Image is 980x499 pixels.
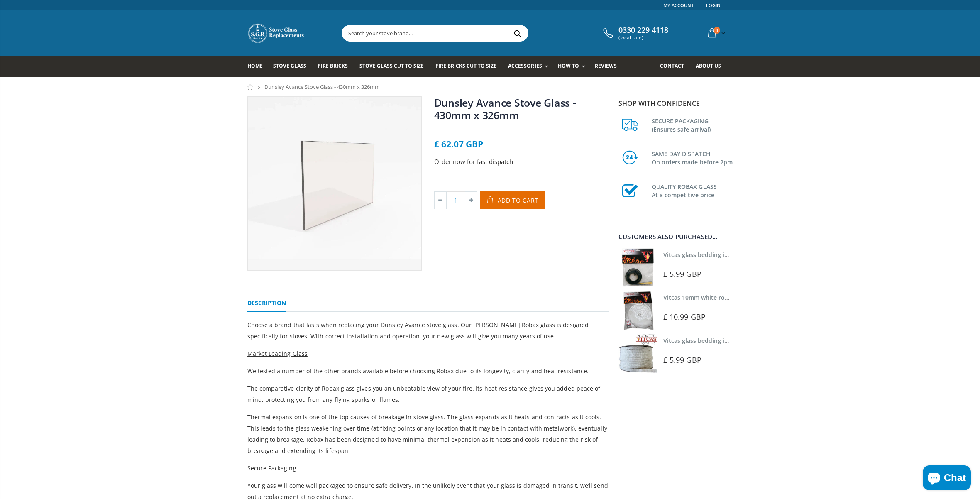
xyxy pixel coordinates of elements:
[618,35,668,41] span: (local rate)
[618,334,657,373] img: Vitcas stove glass bedding in tape
[663,251,818,259] a: Vitcas glass bedding in tape - 2mm x 10mm x 2 meters
[359,62,424,69] span: Stove Glass Cut To Size
[247,321,589,340] span: Choose a brand that lasts when replacing your Dunsley Avance stove glass. Our [PERSON_NAME] Robax...
[247,464,296,472] span: Secure Packaging
[434,157,609,166] p: Order now for fast dispatch
[359,56,430,77] a: Stove Glass Cut To Size
[663,294,826,301] a: Vitcas 10mm white rope kit - includes rope seal and glue!
[558,56,589,77] a: How To
[663,355,701,365] span: £ 5.99 GBP
[920,465,973,492] inbox-online-store-chat: Shopify online store chat
[435,56,503,77] a: Fire Bricks Cut To Size
[558,62,579,69] span: How To
[696,62,721,69] span: About us
[247,367,589,375] span: We tested a number of the other brands available before choosing Robax due to its longevity, clar...
[247,350,308,357] span: Market Leading Glass
[247,295,286,312] a: Description
[264,83,380,91] span: Dunsley Avance Stove Glass - 430mm x 326mm
[618,26,668,35] span: 0330 229 4118
[714,27,720,34] span: 0
[318,56,354,77] a: Fire Bricks
[660,56,690,77] a: Contact
[696,56,727,77] a: About us
[508,56,552,77] a: Accessories
[618,248,657,287] img: Vitcas stove glass bedding in tape
[247,62,263,69] span: Home
[601,26,668,41] a: 0330 229 4118 (local rate)
[480,191,545,209] button: Add to Cart
[342,25,621,41] input: Search your stove brand...
[247,384,601,404] span: The comparative clarity of Robax glass gives you an unbeatable view of your fire. Its heat resist...
[247,56,269,77] a: Home
[618,234,733,240] div: Customers also purchased...
[247,23,305,44] img: Stove Glass Replacement
[652,115,733,134] h3: SECURE PACKAGING (Ensures safe arrival)
[652,148,733,166] h3: SAME DAY DISPATCH On orders made before 2pm
[663,312,706,322] span: £ 10.99 GBP
[434,138,483,150] span: £ 62.07 GBP
[660,62,684,69] span: Contact
[595,62,617,69] span: Reviews
[663,269,701,279] span: £ 5.99 GBP
[247,84,254,90] a: Home
[318,62,348,69] span: Fire Bricks
[273,62,306,69] span: Stove Glass
[595,56,623,77] a: Reviews
[248,97,421,270] img: Rectangularstoveglass_wider_71bbeeb0-7395-4f51-b6b0-9a62a27c2aa9_800x_crop_center.webp
[663,337,840,345] a: Vitcas glass bedding in tape - 2mm x 15mm x 2 meters (White)
[508,25,527,41] button: Search
[434,95,576,122] a: Dunsley Avance Stove Glass - 430mm x 326mm
[618,291,657,330] img: Vitcas white rope, glue and gloves kit 10mm
[508,62,542,69] span: Accessories
[498,196,539,204] span: Add to Cart
[618,98,733,108] p: Shop with confidence
[273,56,313,77] a: Stove Glass
[705,25,727,41] a: 0
[247,413,607,455] span: Thermal expansion is one of the top causes of breakage in stove glass. The glass expands as it he...
[435,62,496,69] span: Fire Bricks Cut To Size
[652,181,733,199] h3: QUALITY ROBAX GLASS At a competitive price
